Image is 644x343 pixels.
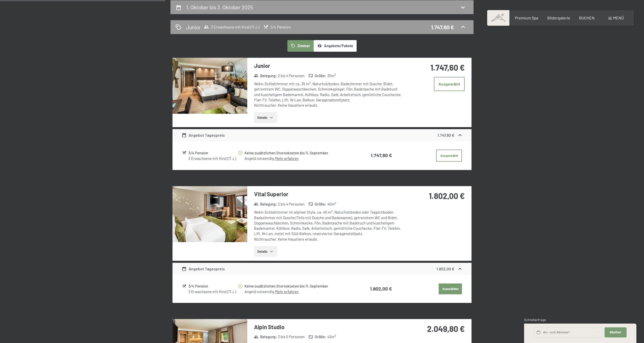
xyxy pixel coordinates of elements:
[327,73,336,78] span: 35 m²
[186,23,201,31] h2: Junior
[182,132,225,138] div: Angebot Tagespreis
[254,202,277,207] strong: Belegung :
[188,283,238,289] div: 3/4 Pension
[188,289,238,294] div: 3 Erwachsene mit Kind (17 J.)
[278,73,305,78] span: 2 bis 4 Personen
[309,334,326,339] strong: Größe :
[309,73,326,78] strong: Größe :
[172,263,472,275] div: Angebot Tagespreis1.802,00 €
[244,289,350,294] div: Angeld notwendig.
[371,152,392,158] strong: 1.747,60 €
[605,327,626,338] button: Weiter
[314,40,357,52] button: Angebote/Pakete
[172,186,247,242] img: mss_renderimg.php
[254,190,404,198] h3: Vital Superior
[278,202,305,207] span: 2 bis 4 Personen
[439,283,462,295] button: Auswählen
[278,334,305,339] span: 3 bis 5 Personen
[327,202,336,207] span: 40 m²
[172,58,247,114] img: mss_renderimg.php
[613,15,624,20] span: Menü
[186,4,253,10] h2: 1. Oktober bis 3. Oktober 2025
[275,289,299,294] a: Mehr erfahren
[254,73,277,78] strong: Belegung :
[309,202,326,207] strong: Größe :
[172,129,472,141] div: Angebot Tagespreis1.747,60 €
[547,15,570,20] a: Bildergalerie
[244,156,350,161] div: Angeld notwendig.
[275,156,299,161] a: Mehr erfahren
[437,133,454,137] strong: 1.747,60 €
[434,77,465,91] button: Ausgewählt
[204,24,259,30] span: 3 Erwachsene mit Kind (17 J.)
[254,246,277,257] button: Details
[254,81,404,108] div: Wohn-Schlafzimmer mit ca. 35 m², Naturholzboden, Badezimmer mit Dusche, Bidet, getrenntem WC, Dop...
[436,266,454,271] strong: 1.802,00 €
[244,283,350,289] div: Keine zusätzlichen Stornokosten bis 11. September
[188,150,238,156] div: 3/4 Pension
[430,63,465,72] strong: 1.747,60 €
[287,40,314,52] button: Zimmer
[370,286,392,292] strong: 1.802,00 €
[515,15,538,20] a: Premium Spa
[254,62,404,70] h3: Junior
[182,266,225,272] div: Angebot Tagespreis
[263,24,291,30] span: 3/4 Pension
[524,318,546,322] span: Schnellanfrage
[427,324,465,333] strong: 2.049,80 €
[429,191,465,201] strong: 1.802,00 €
[254,210,404,242] div: Wohn-Schlafzimmer im alpinen Style, ca. 40 m², Naturholzboden oder Teppichboden, Badezimmer mit D...
[579,15,595,20] a: BUCHEN
[436,150,462,162] button: Ausgewählt
[244,150,350,156] div: Keine zusätzlichen Stornokosten bis 11. September
[254,323,404,331] h3: Alpin Studio
[254,112,277,123] button: Details
[254,334,277,339] strong: Belegung :
[431,23,454,31] div: 1.747,60 €
[327,334,336,339] span: 43 m²
[188,156,238,161] div: 3 Erwachsene mit Kind (17 J.)
[610,330,622,335] span: Weiter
